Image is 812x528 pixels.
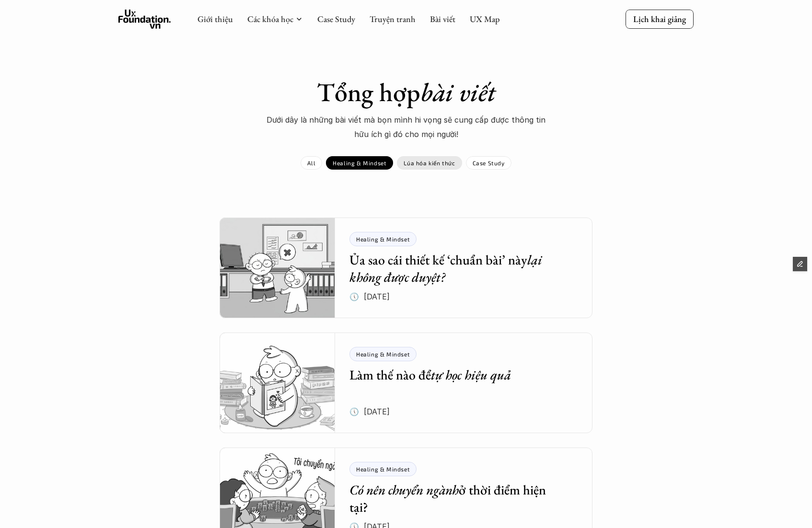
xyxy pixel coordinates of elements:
[793,257,807,271] button: Edit Framer Content
[473,160,505,166] p: Case Study
[356,236,410,242] p: Healing & Mindset
[356,351,410,357] p: Healing & Mindset
[626,10,694,28] a: Lịch khai giảng
[356,466,410,472] p: Healing & Mindset
[197,13,233,24] a: Giới thiệu
[349,289,390,304] p: 🕔 [DATE]
[220,218,592,318] a: Healing & MindsetỦa sao cái thiết kế ‘chuẩn bài’ nàylại không được duyệt?🕔 [DATE]
[349,251,545,286] em: lại không được duyệt?
[301,156,322,170] a: All
[349,481,459,498] em: Có nên chuyển ngành
[326,156,393,170] a: Healing & Mindset
[349,366,564,383] h5: Làm thế nào để
[431,366,511,383] em: tự học hiệu quả
[349,404,390,419] p: 🕔 [DATE]
[349,251,564,286] h5: Ủa sao cái thiết kế ‘chuẩn bài’ này
[307,160,315,166] p: All
[430,13,455,24] a: Bài viết
[466,156,511,170] a: Case Study
[420,75,496,109] em: bài viết
[317,13,355,24] a: Case Study
[349,481,564,516] h5: ở thời điểm hiện tại?
[238,77,574,108] h1: Tổng hợp
[397,156,462,170] a: Lúa hóa kiến thức
[404,160,455,166] p: Lúa hóa kiến thức
[220,333,592,433] a: Healing & MindsetLàm thế nào đểtự học hiệu quả🕔 [DATE]
[333,160,386,166] p: Healing & Mindset
[247,13,293,24] a: Các khóa học
[470,13,500,24] a: UX Map
[370,13,416,24] a: Truyện tranh
[633,13,686,24] p: Lịch khai giảng
[262,113,550,142] p: Dưới dây là những bài viết mà bọn mình hi vọng sẽ cung cấp được thông tin hữu ích gì đó cho mọi n...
